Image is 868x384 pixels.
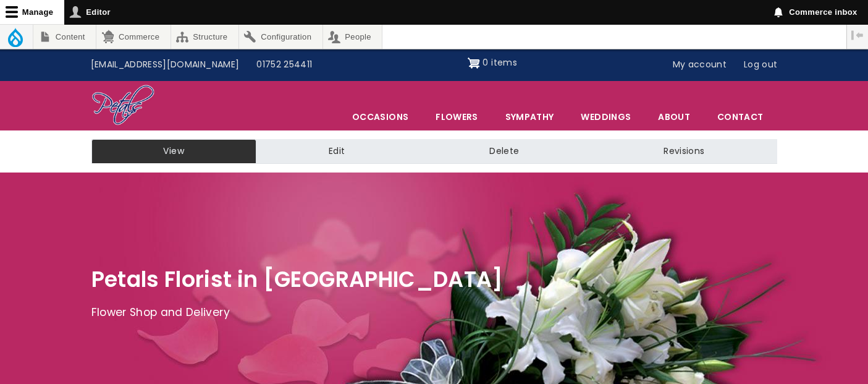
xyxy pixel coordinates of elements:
a: Configuration [239,25,322,49]
a: Delete [417,139,591,164]
a: View [91,139,256,164]
p: Flower Shop and Delivery [91,304,777,322]
a: Contact [704,104,776,130]
a: Edit [256,139,417,164]
a: Sympathy [492,104,567,130]
img: Shopping cart [468,53,480,73]
a: About [645,104,703,130]
button: Vertical orientation [847,25,868,46]
span: Occasions [339,104,421,130]
a: Shopping cart 0 items [468,53,517,73]
span: Weddings [568,104,644,130]
a: 01752 254411 [248,53,321,77]
a: Content [33,25,96,49]
a: Revisions [591,139,777,164]
a: My account [664,53,736,77]
img: Home [91,84,155,127]
span: Petals Florist in [GEOGRAPHIC_DATA] [91,264,504,294]
span: 0 items [482,56,516,69]
a: Structure [171,25,238,49]
a: Commerce [96,25,170,49]
a: Flowers [423,104,491,130]
nav: Tabs [82,139,786,164]
a: People [323,25,382,49]
a: Log out [735,53,786,77]
a: [EMAIL_ADDRESS][DOMAIN_NAME] [82,53,248,77]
